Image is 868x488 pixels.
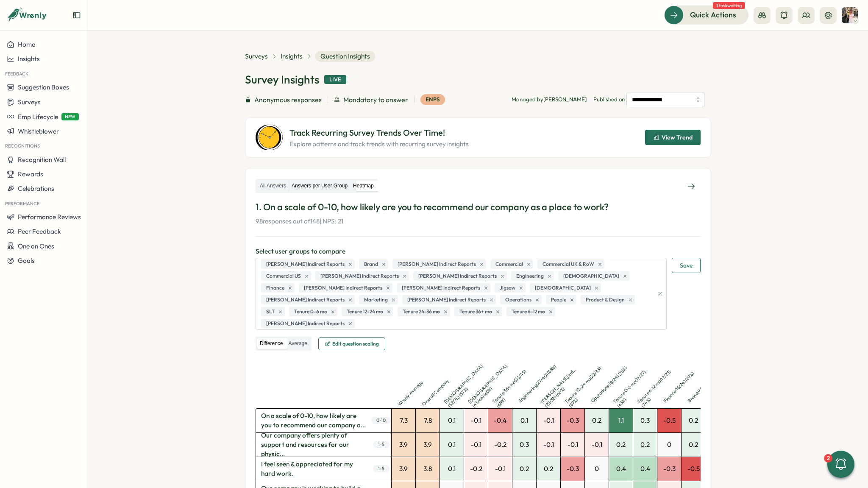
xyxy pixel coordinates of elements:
[256,217,701,226] p: 98 responses out of 148 | NPS: 21
[609,457,633,481] div: 0.4
[257,181,289,191] label: All Answers
[256,433,371,457] span: Our company offers plenty of support and resources for our physic...
[18,227,61,235] span: Peer Feedback
[289,181,350,191] label: Answers per User Group
[636,365,680,409] p: Tenure 6-12 mo ( 17 / 23 ) ( 74 %)
[398,260,476,268] span: [PERSON_NAME] Indirect Reports
[657,457,681,481] div: -0.3
[403,308,440,316] span: Tenure 24-36 mo
[72,11,81,20] button: Expand sidebar
[657,409,681,432] div: -0.5
[256,457,371,481] span: I feel seen & appreciated for my hard work.
[824,454,832,463] div: 2
[18,83,69,91] span: Suggestion Boxes
[397,367,437,407] p: Wrenly Average
[256,201,701,214] p: 1. On a scale of 0-10, how likely are you to recommend our company as a place to work?
[281,52,303,61] a: Insights
[585,433,609,457] div: -0.1
[633,409,657,432] div: 0.3
[266,308,275,316] span: SLT
[443,365,487,409] p: [DEMOGRAPHIC_DATA] ( 52 / 78 ) ( 67 %)
[18,170,43,178] span: Rewards
[505,296,531,304] span: Operations
[561,409,584,432] div: -0.3
[680,258,693,273] span: Save
[495,260,523,268] span: Commercial
[254,95,322,105] span: Anonymous responses
[662,364,702,404] p: Finance ( 16 / 24 ) ( 67 %)
[18,55,40,63] span: Insights
[682,409,705,432] div: 0.2
[713,2,745,9] span: 1 task waiting
[512,457,536,481] div: 0.2
[18,242,54,250] span: One on Ones
[18,113,58,121] span: Emp Lifecycle
[440,457,464,481] div: 0.1
[488,409,512,432] div: -0.4
[512,409,536,432] div: 0.1
[289,126,469,139] p: Track Recurring Survey Trends Over Time!
[343,95,408,105] span: Mandatory to answer
[500,284,515,292] span: Jigsaw
[543,96,587,103] span: [PERSON_NAME]
[324,75,346,84] div: Live
[561,433,584,457] div: -0.1
[467,365,511,409] p: [DEMOGRAPHIC_DATA] ( 45 / 66 ) ( 69 %)
[488,433,512,457] div: -0.2
[420,94,445,105] div: eNPS
[488,457,512,481] div: -0.1
[304,284,382,292] span: [PERSON_NAME] Indirect Reports
[266,260,345,268] span: [PERSON_NAME] Indirect Reports
[402,284,480,292] span: [PERSON_NAME] Indirect Reports
[563,272,619,280] span: [DEMOGRAPHIC_DATA]
[318,337,385,350] button: Edit question scaling
[266,272,301,280] span: Commercial US
[537,457,560,481] div: 0.2
[561,457,584,481] div: -0.3
[540,365,584,409] p: [PERSON_NAME] Ind... ( 25 / 38 ) ( 66 %)
[512,433,536,457] div: 0.3
[586,296,625,304] span: Product & Design
[440,409,464,432] div: 0.1
[690,9,736,20] span: Quick Actions
[440,433,464,457] div: 0.1
[373,465,389,472] span: 1 - 5
[464,433,488,457] div: -0.1
[491,365,535,409] p: Tenure 36+ mo ( 33 / 49 ) ( 68 %)
[464,457,488,481] div: -0.2
[672,258,701,273] button: Save
[609,409,633,432] div: 1.1
[537,433,560,457] div: -0.1
[256,247,701,256] p: Select user groups to compare
[464,409,488,432] div: -0.1
[286,338,309,349] label: Average
[633,457,657,481] div: 0.4
[516,272,544,280] span: Engineering
[18,127,59,135] span: Whistleblower
[535,284,591,292] span: [DEMOGRAPHIC_DATA]
[289,139,469,149] p: Explore patterns and track trends with recurring survey insights
[373,441,389,448] span: 1 - 5
[245,52,268,61] a: Surveys
[842,7,858,23] img: Hannah Saunders
[294,308,327,316] span: Tenure 0-6 mo
[266,320,345,328] span: [PERSON_NAME] Indirect Reports
[18,257,35,265] span: Goals
[61,113,79,120] span: NEW
[551,296,566,304] span: People
[682,433,705,457] div: 0.2
[645,130,701,145] button: View Trend
[351,181,376,191] label: Heatmap
[612,365,656,409] p: Tenure 0-6 mo ( 17 / 27 ) ( 63 %)
[585,409,609,432] div: 0.2
[416,457,440,481] div: 3.8
[664,6,748,24] button: Quick Actions
[662,134,693,140] span: View Trend
[392,433,415,457] div: 3.9
[564,365,608,409] p: Tenure 12-24 mo ( 22 / 33 ) ( 67 %)
[512,96,587,103] p: Managed by
[315,51,375,62] span: Question Insights
[682,457,705,481] div: -0.5
[320,272,399,280] span: [PERSON_NAME] Indirect Reports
